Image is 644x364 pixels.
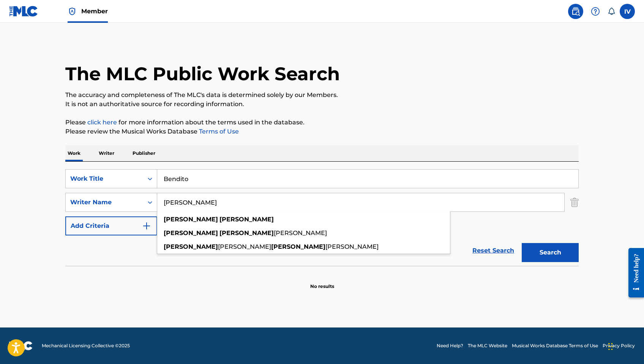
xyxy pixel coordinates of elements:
div: Writer Name [70,198,139,207]
a: click here [87,119,117,126]
img: logo [9,341,33,350]
strong: [PERSON_NAME] [164,243,218,250]
strong: [PERSON_NAME] [271,243,325,250]
p: Writer [96,145,117,161]
form: Search Form [65,169,579,266]
div: Widget de chat [606,327,644,364]
img: 9d2ae6d4665cec9f34b9.svg [142,221,151,230]
img: help [591,7,600,16]
h1: The MLC Public Work Search [65,62,340,85]
p: Please for more information about the terms used in the database. [65,118,579,127]
strong: [PERSON_NAME] [219,216,274,223]
div: Arrastrar [608,335,613,358]
p: Work [65,145,83,161]
iframe: Chat Widget [606,327,644,364]
span: [PERSON_NAME] [218,243,271,250]
a: The MLC Website [468,342,507,349]
span: [PERSON_NAME] [274,229,327,237]
p: Please review the Musical Works Database [65,127,579,136]
a: Public Search [568,4,583,19]
a: Musical Works Database Terms of Use [512,342,598,349]
strong: [PERSON_NAME] [219,229,274,237]
div: Work Title [70,174,139,183]
span: [PERSON_NAME] [325,243,379,250]
p: It is not an authoritative source for recording information. [65,100,579,109]
div: Notifications [608,8,615,15]
button: Search [522,243,579,262]
a: Need Help? [437,342,463,349]
img: Delete Criterion [570,193,579,212]
div: Help [588,4,603,19]
img: MLC Logo [9,6,38,17]
p: Publisher [130,145,158,161]
iframe: Resource Center [623,242,644,303]
a: Reset Search [469,242,518,259]
a: Privacy Policy [603,342,635,349]
p: No results [310,274,334,290]
div: User Menu [620,4,635,19]
strong: [PERSON_NAME] [164,229,218,237]
img: search [571,7,580,16]
span: Member [81,7,108,16]
img: Top Rightsholder [68,7,77,16]
button: Add Criteria [65,216,157,235]
strong: [PERSON_NAME] [164,216,218,223]
p: The accuracy and completeness of The MLC's data is determined solely by our Members. [65,91,579,100]
span: Mechanical Licensing Collective © 2025 [42,342,130,349]
a: Terms of Use [197,128,239,135]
